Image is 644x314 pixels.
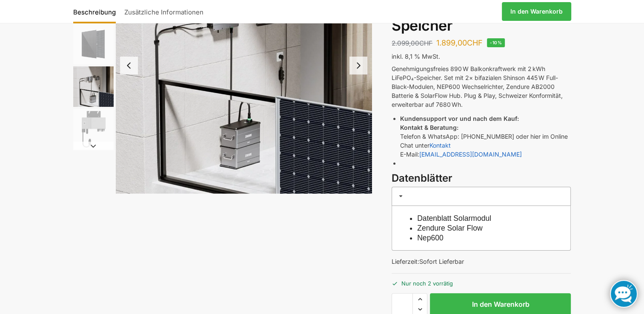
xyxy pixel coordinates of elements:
[71,108,114,150] li: 5 / 5
[349,57,367,74] button: Next slide
[73,109,114,149] img: nep-microwechselrichter-600w
[436,38,483,47] bdi: 1.899,00
[417,234,444,242] a: Nep600
[392,39,432,47] bdi: 2.099,00
[73,66,114,107] img: Zendure-solar-flow-Batteriespeicher für Balkonkraftwerke
[502,2,571,21] a: In den Warenkorb
[400,124,458,131] strong: Kontakt & Beratung:
[400,115,519,122] strong: Kundensupport vor und nach dem Kauf:
[419,151,522,158] a: [EMAIL_ADDRESS][DOMAIN_NAME]
[392,258,464,265] span: Lieferzeit:
[417,214,491,223] a: Datenblatt Solarmodul
[71,23,114,65] li: 3 / 5
[392,171,571,186] h3: Datenblätter
[419,258,464,265] span: Sofort Lieferbar
[71,65,114,108] li: 4 / 5
[73,142,114,150] button: Next slide
[120,1,208,22] a: Zusätzliche Informationen
[417,224,483,232] a: Zendure Solar Flow
[487,38,505,47] span: -10%
[467,38,483,47] span: CHF
[400,114,571,159] li: Telefon & WhatsApp: [PHONE_NUMBER] oder hier im Online Chat unter E-Mail:
[392,53,440,60] span: inkl. 8,1 % MwSt.
[429,142,451,149] a: Kontakt
[392,273,571,288] p: Nur noch 2 vorrätig
[413,294,427,305] span: Increase quantity
[73,24,114,64] img: Maysun
[392,64,571,109] p: Genehmigungsfreies 890 W Balkonkraftwerk mit 2 kWh LiFePO₄-Speicher. Set mit 2× bifazialen Shinso...
[419,39,432,47] span: CHF
[73,1,120,22] a: Beschreibung
[120,57,138,74] button: Previous slide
